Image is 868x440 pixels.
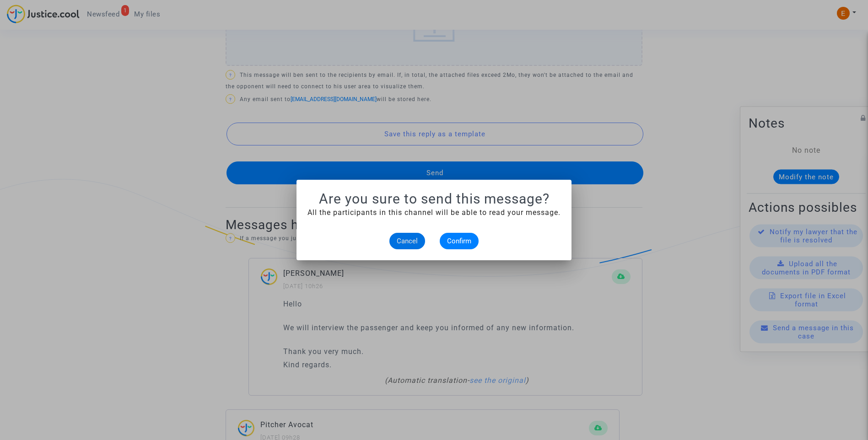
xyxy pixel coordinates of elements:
button: Cancel [389,233,425,249]
button: Confirm [440,233,479,249]
h1: Are you sure to send this message? [307,191,561,207]
span: Confirm [447,237,471,245]
span: Cancel [397,237,418,245]
span: All the participants in this channel will be able to read your message. [307,208,561,217]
